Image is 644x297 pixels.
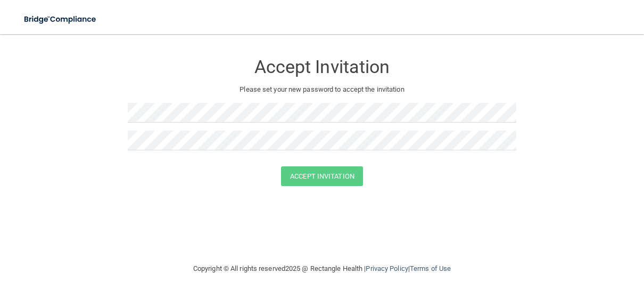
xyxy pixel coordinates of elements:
[281,166,363,186] button: Accept Invitation
[410,264,451,272] a: Terms of Use
[16,9,105,30] img: bridge_compliance_login_screen.278c3ca4.svg
[366,264,408,272] a: Privacy Policy
[128,252,516,286] div: Copyright © All rights reserved 2025 @ Rectangle Health | |
[128,57,516,77] h3: Accept Invitation
[136,83,508,96] p: Please set your new password to accept the invitation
